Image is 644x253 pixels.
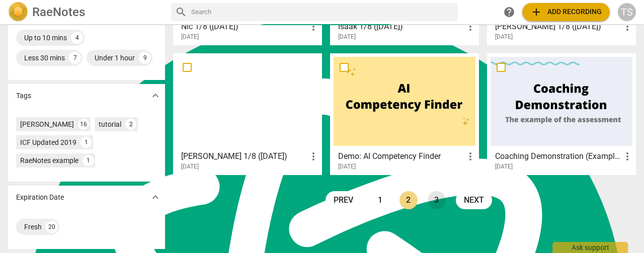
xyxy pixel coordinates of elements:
span: Add recording [530,6,602,18]
div: 16 [78,119,89,130]
span: expand_more [149,191,162,203]
button: Show more [148,88,163,103]
span: add [530,6,542,18]
span: [DATE] [495,33,513,41]
a: LogoRaeNotes [8,2,163,22]
h3: Coaching Demonstration (Example) [495,150,621,162]
h2: RaeNotes [32,5,85,19]
div: RaeNotes example [20,155,78,165]
h3: Nic 1/8 (8/11/25) [181,21,307,33]
div: ICF Updated 2019 [20,137,76,147]
div: 9 [139,52,151,64]
button: Upload [522,3,610,21]
a: Page 2 is your current page [399,191,418,209]
img: Logo [8,2,28,22]
h3: Demo: AI Competency Finder [338,150,464,162]
p: Tags [16,91,31,101]
div: 1 [80,137,92,148]
div: 1 [83,155,94,166]
span: more_vert [307,150,319,162]
span: more_vert [621,21,633,33]
div: 2 [125,119,136,130]
div: [PERSON_NAME] [20,119,74,129]
div: 4 [71,32,83,44]
div: 7 [69,52,81,64]
div: Ask support [552,242,628,253]
a: Page 3 [428,191,446,209]
span: more_vert [464,21,476,33]
button: Show more [148,190,163,205]
div: Less 30 mins [24,53,65,63]
div: Up to 10 mins [24,33,67,43]
span: [DATE] [181,33,199,41]
span: [DATE] [338,33,356,41]
span: [DATE] [181,162,199,171]
a: Coaching Demonstration (Example)[DATE] [491,57,632,171]
span: more_vert [464,150,476,162]
span: search [175,6,187,18]
a: [PERSON_NAME] 1/8 ([DATE])[DATE] [177,57,318,171]
div: Under 1 hour [95,53,135,63]
a: prev [326,191,361,209]
input: Search [191,4,454,20]
h3: Heinrich 1/8 (8/12/25) [181,150,307,162]
span: help [503,6,515,18]
p: Expiration Date [16,192,64,203]
div: Fresh [24,222,42,232]
div: tutorial [99,119,121,129]
span: more_vert [307,21,319,33]
button: TS [618,3,636,21]
a: Demo: AI Competency Finder[DATE] [334,57,475,171]
a: Help [500,3,518,21]
a: Page 1 [371,191,389,209]
span: [DATE] [338,162,356,171]
span: expand_more [149,90,162,102]
a: next [456,191,492,209]
span: [DATE] [495,162,513,171]
h3: Melisa 1/8 (8/14/25) [495,21,621,33]
span: more_vert [621,150,633,162]
h3: Isaak 1/8 (8/15/25) [338,21,464,33]
div: 20 [46,221,58,233]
